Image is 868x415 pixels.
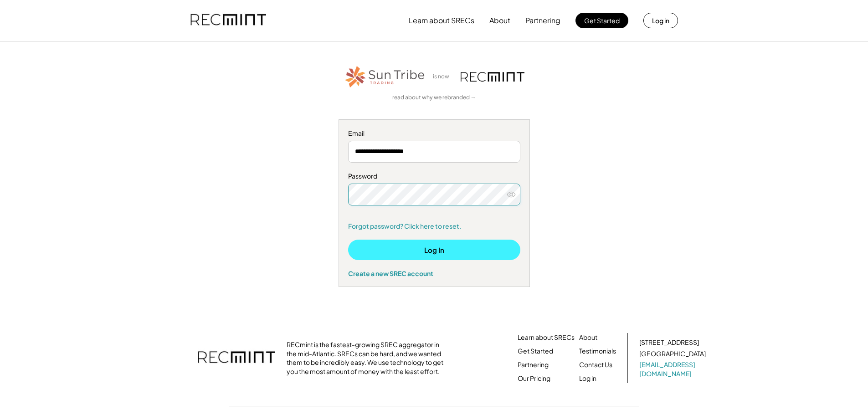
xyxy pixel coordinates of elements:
[348,240,520,260] button: Log In
[518,374,550,383] a: Our Pricing
[579,374,596,383] a: Log in
[639,349,706,359] div: [GEOGRAPHIC_DATA]
[348,222,520,231] a: Forgot password? Click here to reset.
[518,360,549,369] a: Partnering
[198,342,275,374] img: recmint-logotype%403x.png
[287,340,448,376] div: RECmint is the fastest-growing SREC aggregator in the mid-Atlantic. SRECs can be hard, and we wan...
[409,11,474,30] button: Learn about SRECs
[348,172,520,181] div: Password
[461,72,524,82] img: recmint-logotype%403x.png
[348,129,520,138] div: Email
[639,360,708,378] a: [EMAIL_ADDRESS][DOMAIN_NAME]
[579,333,597,342] a: About
[575,13,628,28] button: Get Started
[643,13,678,28] button: Log in
[190,5,266,36] img: recmint-logotype%403x.png
[579,360,612,369] a: Contact Us
[489,11,510,30] button: About
[639,338,699,347] div: [STREET_ADDRESS]
[392,94,476,102] a: read about why we rebranded →
[348,269,520,277] div: Create a new SREC account
[518,333,575,342] a: Learn about SRECs
[579,347,616,356] a: Testimonials
[525,11,560,30] button: Partnering
[518,347,553,356] a: Get Started
[344,64,426,89] img: STT_Horizontal_Logo%2B-%2BColor.png
[431,73,456,81] div: is now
